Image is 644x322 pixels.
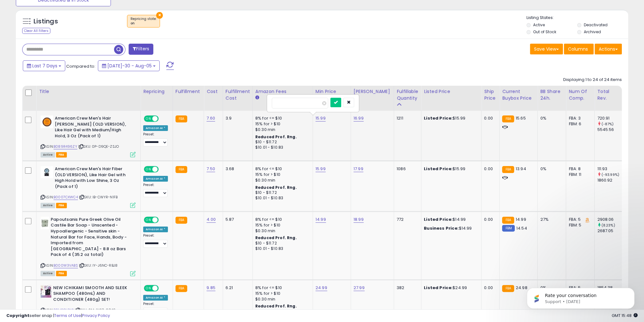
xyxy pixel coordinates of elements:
[502,217,514,224] small: FBA
[564,44,594,54] button: Columns
[597,127,623,133] div: 5545.56
[143,233,168,248] div: Preset:
[255,235,297,240] b: Reduced Prof. Rng.
[502,225,514,232] small: FBM
[533,29,556,34] label: Out of Stock
[354,115,364,121] a: 16.99
[32,63,57,69] span: Last 7 Days
[41,271,55,276] span: All listings currently available for purchase on Amazon
[23,60,65,71] button: Last 7 Days
[51,217,128,259] b: Papoutsanis Pure Greek Olive Oil Castile Bar Soap - Unscented - Hypoallergenic - Sensitive skin -...
[158,167,168,172] span: OFF
[143,226,168,232] div: Amazon AI *
[540,88,563,102] div: BB Share 24h.
[41,217,136,276] div: ASIN:
[207,285,215,291] a: 9.85
[56,271,67,276] span: FBA
[54,144,77,149] a: B089R496ZY
[316,285,327,291] a: 24.99
[597,88,620,102] div: Total Rev.
[6,313,110,319] div: seller snap | |
[597,166,623,172] div: 111.93
[158,116,168,121] span: OFF
[54,263,78,268] a: B000W3VABS
[602,223,615,228] small: (8.23%)
[516,216,526,222] span: 14.99
[41,152,55,158] span: All listings currently available for purchase on Amazon
[502,88,535,102] div: Current Buybox Price
[397,285,416,291] div: 382
[397,115,416,121] div: 1211
[316,166,326,172] a: 15.99
[255,228,308,234] div: $0.30 min
[79,195,118,200] span: | SKU: IB-CWYR-N1FB
[255,177,308,183] div: $0.30 min
[56,152,67,158] span: FBA
[207,166,215,172] a: 7.50
[597,217,623,222] div: 2908.06
[255,172,308,177] div: 15% for > $10
[255,95,259,101] small: Amazon Fees.
[143,295,168,300] div: Amazon AI *
[143,88,170,95] div: Repricing
[255,246,308,251] div: $10.01 - $10.83
[22,28,50,34] div: Clear All Filters
[226,88,250,102] div: Fulfillment Cost
[354,88,391,95] div: [PERSON_NAME]
[484,88,497,102] div: Ship Price
[569,88,592,102] div: Num of Comp.
[98,60,160,71] button: [DATE]-30 - Aug-05
[56,203,67,208] span: FBA
[568,46,588,52] span: Columns
[255,121,308,127] div: 15% for > $10
[484,285,494,291] div: 0.00
[316,88,348,95] div: Min Price
[54,195,78,200] a: B0007CXWC4
[354,285,365,291] a: 27.99
[144,285,152,291] span: ON
[569,166,590,172] div: FBA: 8
[516,225,527,231] span: 14.54
[156,12,163,19] button: ×
[517,275,644,319] iframe: Intercom notifications message
[424,285,453,291] b: Listed Price:
[175,285,187,292] small: FBA
[397,217,416,222] div: 772
[540,217,561,222] div: 27%
[66,63,95,69] span: Compared to:
[595,44,622,54] button: Actions
[175,88,201,95] div: Fulfillment
[41,166,136,207] div: ASIN:
[424,166,476,172] div: $15.99
[144,116,152,121] span: ON
[255,115,308,121] div: 8% for <= $10
[530,44,563,54] button: Save View
[55,166,132,191] b: American Crew Men's Hair Fiber (OLD VERSION), Like Hair Gel with High Hold with Low Shine, 3 Oz (...
[354,166,363,172] a: 17.99
[158,285,168,291] span: OFF
[226,115,248,121] div: 3.9
[6,313,29,319] strong: Copyright
[354,216,364,223] a: 18.99
[424,216,453,222] b: Listed Price:
[255,88,310,95] div: Amazon Fees
[502,166,514,173] small: FBA
[41,166,53,178] img: 31Wl1SGHpoL._SL40_.jpg
[255,241,308,246] div: $10 - $11.72
[226,285,248,291] div: 6.21
[424,166,453,172] b: Listed Price:
[143,183,168,197] div: Preset:
[569,222,590,228] div: FBM: 5
[597,228,623,234] div: 2687.05
[424,115,453,121] b: Listed Price:
[569,115,590,121] div: FBA: 3
[533,22,545,28] label: Active
[144,217,152,223] span: ON
[484,166,494,172] div: 0.00
[175,166,187,173] small: FBA
[255,291,308,296] div: 15% for > $10
[41,115,136,157] div: ASIN:
[597,177,623,183] div: 1860.92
